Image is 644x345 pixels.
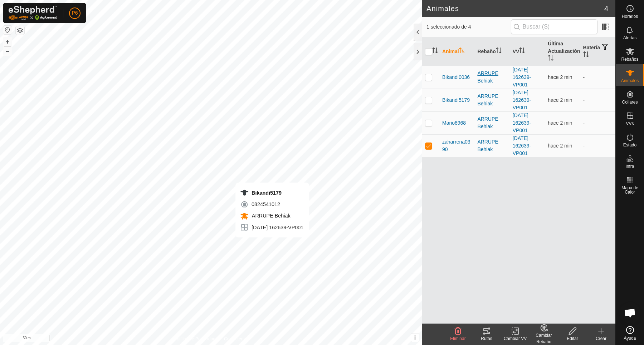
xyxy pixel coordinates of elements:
p-sorticon: Activar para ordenar [459,49,465,54]
div: Bikandi5179 [240,189,303,197]
span: P6 [72,9,78,17]
input: Buscar (S) [511,19,597,34]
span: 15 oct 2025, 7:23 [548,97,572,103]
p-sorticon: Activar para ordenar [432,49,438,54]
p-sorticon: Activar para ordenar [519,49,525,54]
p-sorticon: Activar para ordenar [496,49,502,54]
span: Mario8968 [442,119,466,127]
img: Logo Gallagher [9,6,57,20]
span: 4 [604,3,608,14]
td: - [580,111,615,134]
td: - [580,134,615,157]
span: Eliminar [450,336,465,341]
span: Alertas [623,36,636,40]
div: Editar [558,335,587,342]
div: Rutas [472,335,501,342]
div: [DATE] 162639-VP001 [240,223,303,232]
a: [DATE] 162639-VP001 [513,135,531,156]
a: [DATE] 162639-VP001 [513,67,531,87]
div: ARRUPE Behiak [477,70,507,85]
td: - [580,89,615,111]
div: ARRUPE Behiak [477,138,507,153]
th: VV [510,37,545,66]
span: Bikandi0036 [442,74,470,81]
span: Collares [622,100,638,104]
a: [DATE] 162639-VP001 [513,90,531,110]
span: ARRUPE Behiak [250,213,291,219]
a: [DATE] 162639-VP001 [513,112,531,133]
div: Chat abierto [619,302,641,324]
span: 15 oct 2025, 7:23 [548,74,572,80]
span: Horarios [622,14,638,19]
a: Política de Privacidad [174,336,215,342]
button: i [411,334,419,342]
th: Batería [580,37,615,66]
button: + [3,37,12,46]
button: Restablecer Mapa [3,26,12,34]
div: ARRUPE Behiak [477,115,507,130]
h2: Animales [426,4,604,13]
span: Infra [625,164,634,169]
a: Ayuda [616,323,644,343]
span: Rebaños [621,57,638,61]
span: 1 seleccionado de 4 [426,23,511,31]
th: Rebaño [474,37,509,66]
div: Crear [587,335,615,342]
div: Cambiar VV [501,335,530,342]
span: Estado [623,143,636,147]
p-sorticon: Activar para ordenar [548,56,553,62]
div: 0824541012 [240,200,303,209]
span: Ayuda [624,336,636,340]
div: Cambiar Rebaño [530,332,558,345]
div: ARRUPE Behiak [477,92,507,107]
a: Contáctenos [224,336,248,342]
td: - [580,66,615,89]
span: Animales [621,79,639,83]
span: Mapa de Calor [618,186,642,194]
span: zaharrena0390 [442,138,472,153]
span: Bikandi5179 [442,96,470,104]
th: Última Actualización [545,37,580,66]
span: i [414,335,416,341]
p-sorticon: Activar para ordenar [583,52,589,58]
span: VVs [626,121,634,126]
span: 15 oct 2025, 7:23 [548,143,572,149]
span: 15 oct 2025, 7:23 [548,120,572,126]
button: Capas del Mapa [16,26,24,35]
button: – [3,47,12,55]
th: Animal [439,37,474,66]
